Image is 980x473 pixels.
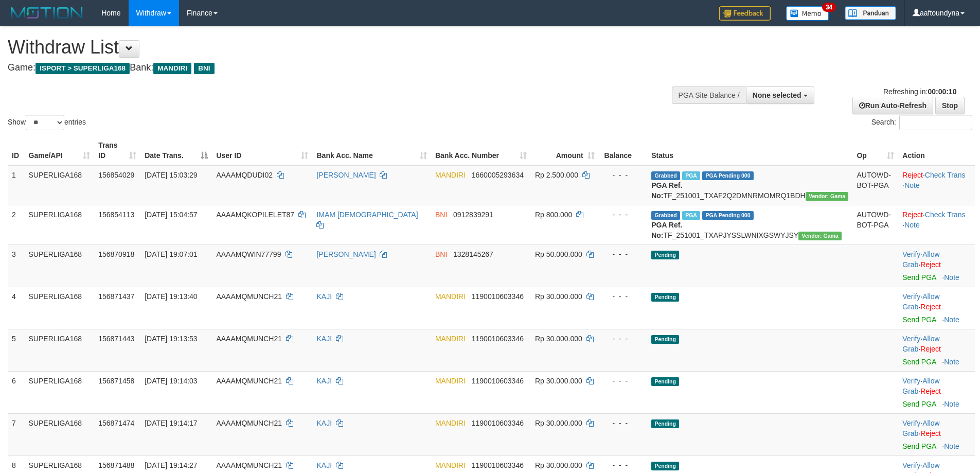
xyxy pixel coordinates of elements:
[98,461,134,469] span: 156871488
[603,249,644,259] div: - - -
[453,211,493,219] span: Copy 0912839291 to clipboard
[702,171,754,180] span: PGA Pending
[25,329,95,371] td: SUPERLIGA168
[944,400,959,408] a: Note
[8,413,25,456] td: 7
[651,419,679,428] span: Pending
[216,250,281,258] span: AAAAMQWIN77799
[682,171,700,180] span: Marked by aafsoycanthlai
[902,171,923,179] a: Reject
[920,260,941,269] a: Reject
[8,287,25,329] td: 4
[902,292,920,301] a: Verify
[902,442,936,450] a: Send PGA
[603,460,644,470] div: - - -
[902,400,936,408] a: Send PGA
[902,292,939,311] a: Allow Grab
[8,165,25,205] td: 1
[535,377,582,385] span: Rp 30.000.000
[145,250,197,258] span: [DATE] 19:07:01
[902,292,939,311] span: ·
[94,136,140,165] th: Trans ID: activate to sort column ascending
[944,273,959,282] a: Note
[902,377,939,395] a: Allow Grab
[535,419,582,427] span: Rp 30.000.000
[651,462,679,470] span: Pending
[904,181,920,189] a: Note
[672,86,746,104] div: PGA Site Balance /
[902,211,923,219] a: Reject
[8,5,86,21] img: MOTION_logo.png
[935,97,965,114] a: Stop
[145,377,197,385] span: [DATE] 19:14:03
[8,205,25,244] td: 2
[651,171,680,180] span: Grabbed
[702,211,754,220] span: PGA Pending
[603,291,644,302] div: - - -
[920,429,941,437] a: Reject
[98,250,134,258] span: 156870918
[902,335,939,353] span: ·
[902,419,939,437] a: Allow Grab
[26,115,64,130] select: Showentries
[925,211,966,219] a: Check Trans
[431,136,531,165] th: Bank Acc. Number: activate to sort column ascending
[216,419,282,427] span: AAAAMQMUNCH21
[98,419,134,427] span: 156871474
[145,292,197,301] span: [DATE] 19:13:40
[435,211,447,219] span: BNI
[928,87,956,96] strong: 00:00:10
[753,91,801,99] span: None selected
[902,250,939,269] span: ·
[472,171,524,179] span: Copy 1660005293634 to clipboard
[145,461,197,469] span: [DATE] 19:14:27
[599,136,648,165] th: Balance
[603,418,644,428] div: - - -
[216,335,282,343] span: AAAAMQMUNCH21
[852,205,898,244] td: AUTOWD-BOT-PGA
[472,419,524,427] span: Copy 1190010603346 to clipboard
[535,171,578,179] span: Rp 2.500.000
[898,287,975,329] td: · ·
[898,413,975,456] td: · ·
[852,136,898,165] th: Op: activate to sort column ascending
[902,377,939,395] span: ·
[651,251,679,259] span: Pending
[145,419,197,427] span: [DATE] 19:14:17
[651,377,679,386] span: Pending
[194,63,214,74] span: BNI
[98,211,134,219] span: 156854113
[435,292,466,301] span: MANDIRI
[651,293,679,302] span: Pending
[902,250,939,269] a: Allow Grab
[8,115,86,130] label: Show entries
[898,371,975,413] td: · ·
[651,221,682,239] b: PGA Ref. No:
[316,461,332,469] a: KAJI
[944,316,959,324] a: Note
[316,171,376,179] a: [PERSON_NAME]
[25,136,95,165] th: Game/API: activate to sort column ascending
[316,292,332,301] a: KAJI
[852,165,898,205] td: AUTOWD-BOT-PGA
[603,209,644,220] div: - - -
[902,335,920,343] a: Verify
[216,461,282,469] span: AAAAMQMUNCH21
[902,419,920,427] a: Verify
[8,244,25,287] td: 3
[798,232,842,240] span: Vendor URL: https://trx31.1velocity.biz
[535,335,582,343] span: Rp 30.000.000
[920,345,941,353] a: Reject
[682,211,700,220] span: Marked by aafchhiseyha
[435,377,466,385] span: MANDIRI
[535,292,582,301] span: Rp 30.000.000
[603,376,644,386] div: - - -
[216,211,294,219] span: AAAAMQKOPILELET87
[902,377,920,385] a: Verify
[472,377,524,385] span: Copy 1190010603346 to clipboard
[898,165,975,205] td: · ·
[25,371,95,413] td: SUPERLIGA168
[472,335,524,343] span: Copy 1190010603346 to clipboard
[140,136,212,165] th: Date Trans.: activate to sort column descending
[535,461,582,469] span: Rp 30.000.000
